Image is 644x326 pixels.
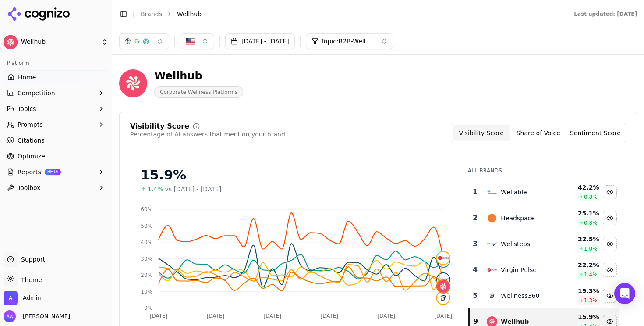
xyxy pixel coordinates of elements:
span: 1.3 % [584,297,598,304]
button: Hide headspace data [603,211,617,225]
button: [DATE] - [DATE] [225,33,295,49]
div: Wellhub [154,69,243,83]
tspan: 20% [141,272,152,278]
span: Topic: B2B-Wellness & Fitness: Apps, Platforms & Programs [321,37,374,46]
span: Topics [18,104,36,113]
tspan: [DATE] [434,313,452,319]
span: 1.4% [148,185,163,193]
div: 22.2 % [561,261,599,269]
div: Percentage of AI answers that mention your brand [130,130,285,139]
tspan: [DATE] [207,313,225,319]
tspan: 40% [141,239,152,245]
a: Citations [4,133,108,147]
a: Optimize [4,149,108,163]
button: Topics [4,102,108,116]
div: 19.3 % [561,287,599,295]
a: Home [4,70,108,84]
img: Wellhub [4,35,18,49]
tr: 2headspaceHeadspace25.1%0.8%Hide headspace data [469,205,619,231]
span: Prompts [18,120,43,129]
tspan: 50% [141,223,152,229]
span: BETA [45,169,61,175]
div: 15.9% [141,167,450,183]
span: vs [DATE] - [DATE] [165,185,222,193]
span: Home [18,73,36,82]
span: Wellhub [177,10,202,18]
tspan: [DATE] [264,313,282,319]
div: Open Intercom Messenger [614,283,635,304]
tspan: [DATE] [321,313,339,319]
button: Visibility Score [453,125,510,141]
img: wellhub [437,280,449,293]
div: Platform [4,56,108,70]
img: United States [186,37,195,46]
div: 15.9 % [561,312,599,321]
button: Hide wellsteps data [603,237,617,251]
div: 42.2 % [561,183,599,192]
span: Admin [23,294,41,302]
div: Virgin Pulse [501,265,537,274]
tr: 1wellableWellable42.2%0.8%Hide wellable data [469,179,619,205]
tspan: 10% [141,289,152,295]
nav: breadcrumb [141,10,556,18]
button: Prompts [4,118,108,132]
tr: 3wellstepsWellsteps22.5%1.0%Hide wellsteps data [469,231,619,257]
img: wellsteps [487,239,497,249]
button: Hide wellness360 data [603,289,617,303]
tspan: 0% [144,305,152,311]
img: virgin pulse [487,265,497,275]
tspan: [DATE] [377,313,395,319]
span: 0.8 % [584,193,598,201]
div: 3 [472,239,478,249]
div: 1 [472,187,478,197]
div: Wellhub [501,317,529,326]
img: headspace [487,213,497,223]
button: Open user button [4,310,70,322]
tspan: [DATE] [150,313,168,319]
a: Brands [141,11,162,18]
span: Support [18,255,45,264]
span: 0.8 % [584,219,598,226]
img: headspace [437,254,449,267]
img: wellsteps [437,273,449,286]
button: Toolbox [4,181,108,195]
button: Share of Voice [510,125,567,141]
div: 4 [472,265,478,275]
span: [PERSON_NAME] [19,312,70,320]
span: Wellhub [21,38,98,46]
button: Hide virgin pulse data [603,263,617,277]
div: 5 [472,290,478,301]
div: Last updated: [DATE] [574,11,637,18]
div: 2 [472,213,478,223]
span: 1.0 % [584,245,598,252]
tr: 5wellness360Wellness36019.3%1.3%Hide wellness360 data [469,283,619,309]
div: Wellsteps [501,240,530,248]
tr: 4virgin pulseVirgin Pulse22.2%1.4%Hide virgin pulse data [469,257,619,283]
button: Competition [4,86,108,100]
button: Sentiment Score [567,125,624,141]
button: Open organization switcher [4,291,41,305]
span: 1.4 % [584,271,598,278]
span: Citations [18,136,45,145]
button: Hide wellable data [603,185,617,199]
img: wellness360 [437,292,449,304]
span: Optimize [18,152,45,161]
div: Visibility Score [130,123,189,130]
tspan: 60% [141,206,152,212]
div: All Brands [468,167,619,174]
tspan: 30% [141,256,152,262]
img: wellable [487,187,497,197]
img: Alp Aysan [4,310,16,322]
div: Headspace [501,214,535,222]
button: ReportsBETA [4,165,108,179]
span: Corporate Wellness Platforms [154,86,243,98]
img: Admin [4,291,18,305]
span: Competition [18,89,55,97]
span: Reports [18,168,41,176]
div: 22.5 % [561,235,599,244]
span: Toolbox [18,183,41,192]
img: Wellhub [119,69,147,97]
div: Wellness360 [501,291,539,300]
div: Wellable [501,188,527,197]
img: virgin pulse [437,252,449,264]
